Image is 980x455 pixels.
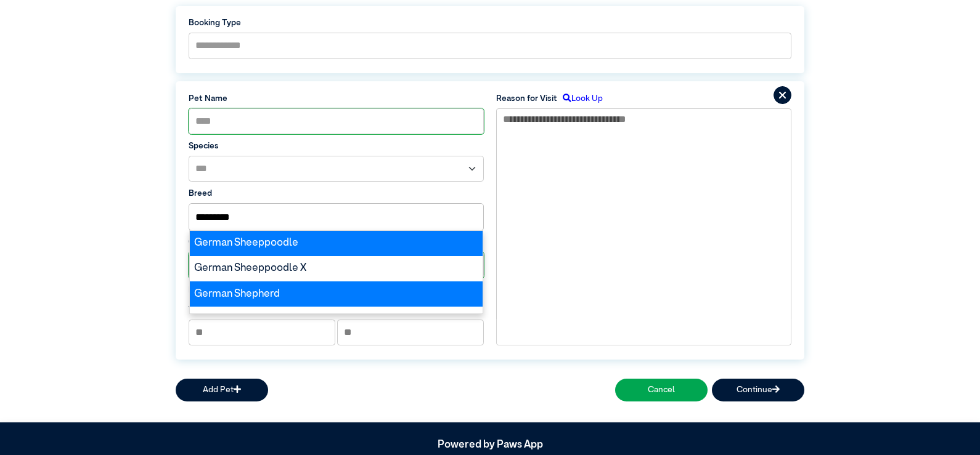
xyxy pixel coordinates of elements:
button: Add Pet [176,379,268,401]
div: German Shepherd X [190,307,483,332]
label: Breed [189,187,484,199]
label: Pet Name [189,92,484,105]
label: Species [189,140,484,152]
div: German Shepherd [190,281,483,307]
div: German Sheeppoodle [190,231,483,256]
button: Continue [712,379,804,401]
label: Years [189,304,210,316]
div: German Sheeppoodle X [190,256,483,281]
label: Reason for Visit [496,92,557,105]
label: Colour [189,236,484,248]
button: Cancel [615,379,708,401]
label: Look Up [557,92,603,105]
label: Pet Age [189,284,220,296]
h5: Powered by Paws App [176,439,804,451]
label: Booking Type [189,17,791,29]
